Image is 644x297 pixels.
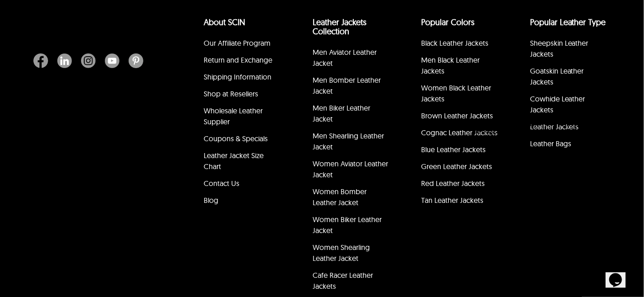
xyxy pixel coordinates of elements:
li: Cowhide Leather Jackets [529,92,607,120]
a: Tan Leather Jackets [421,196,483,205]
a: Leather Jackets Collection [313,17,367,37]
a: Blue Leather Jackets [421,145,486,154]
a: Cafe Racer Leather Jackets [313,270,373,291]
a: About SCIN [204,17,246,27]
li: Men Bomber Leather Jacket [311,73,390,101]
li: Goatskin Leather Jackets [529,64,607,92]
li: Women Shearling Leather Jacket [311,240,390,268]
img: Linkedin [57,53,72,68]
img: Youtube [105,53,119,68]
a: Contact Us [204,179,240,188]
a: Sheepskin Leather Jackets [530,38,589,58]
li: Our Affiliate Program [203,36,281,53]
li: Leather Jacket Size Chart [203,148,281,176]
li: Women Bomber Leather Jacket [311,185,390,212]
li: Shop at Resellers [203,87,281,104]
a: Blog [204,196,219,205]
a: Goatskin Leather Jackets [530,66,584,86]
a: Pinterest [124,53,143,68]
li: Men Biker Leather Jacket [311,101,390,129]
a: Instagram [76,53,100,68]
a: Black Leather Jackets [421,38,488,48]
li: Women Black Leather Jackets [420,81,498,109]
a: Return and Exchange [204,55,273,64]
a: Women Shearling Leather Jacket [313,243,370,263]
a: Women Biker Leather Jacket [313,215,382,235]
span: Welcome to our site, if you need help simply reply to this message, we are online and ready to help. [4,4,151,18]
li: Brown Leather Jackets [420,109,498,126]
a: Women Black Leather Jackets [421,83,491,103]
li: Red Leather Jackets [420,176,498,193]
a: Coupons & Specials [204,134,268,143]
a: Popular Leather Type [530,17,606,27]
li: Men Black Leather Jackets [420,53,498,81]
iframe: chat widget [470,117,635,256]
a: Brown Leather Jackets [421,111,493,120]
img: Pinterest [129,53,143,68]
li: Blog [203,193,281,210]
a: Men Shearling Leather Jacket [313,131,384,151]
li: Contact Us [203,176,281,193]
li: Black Leather Jackets [420,36,498,53]
a: Cognac Leather Jackets [421,128,498,137]
li: Sheepskin Leather Jackets [529,36,607,64]
a: Green Leather Jackets [421,162,492,171]
img: Instagram [81,53,96,68]
iframe: chat widget [606,260,635,288]
a: Cowhide Leather Jackets [530,94,585,114]
a: Men Biker Leather Jacket [313,103,370,123]
a: Men Aviator Leather Jacket [313,48,377,68]
li: Women Biker Leather Jacket [311,212,390,240]
a: popular leather jacket colors [421,17,475,27]
a: Youtube [100,53,124,68]
li: Cognac Leather Jackets [420,126,498,143]
a: Facebook [33,53,53,68]
a: Our Affiliate Program [204,38,271,48]
div: Welcome to our site, if you need help simply reply to this message, we are online and ready to help. [4,4,168,18]
li: Tan Leather Jackets [420,193,498,210]
li: Cafe Racer Leather Jackets [311,268,390,296]
a: Linkedin [53,53,76,68]
li: Women Aviator Leather Jacket [311,157,390,185]
img: Facebook [33,53,48,68]
li: Green Leather Jackets [420,159,498,176]
li: Shipping Information [203,70,281,87]
li: Blue Leather Jackets [420,143,498,159]
a: Shipping Information [204,72,272,81]
a: Red Leather Jackets [421,179,485,188]
a: Women Bomber Leather Jacket [313,187,367,207]
a: Men Bomber Leather Jacket [313,75,381,95]
a: Women Aviator Leather Jacket [313,159,388,179]
li: Men Shearling Leather Jacket [311,129,390,157]
li: Coupons & Specials [203,132,281,148]
a: Leather Jacket Size Chart [204,151,264,171]
li: Return and Exchange [203,53,281,70]
li: Men Aviator Leather Jacket [311,45,390,73]
a: Men Black Leather Jackets [421,55,480,75]
a: Wholesale Leather Supplier [204,106,263,126]
a: Shop at Resellers [204,89,259,98]
li: Wholesale Leather Supplier [203,104,281,132]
